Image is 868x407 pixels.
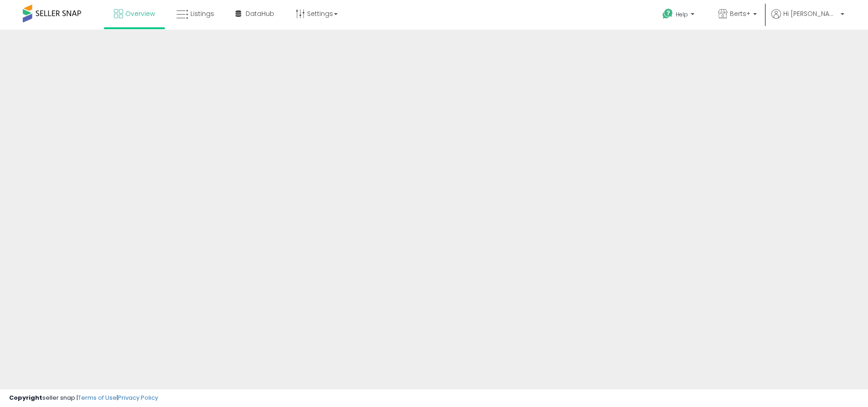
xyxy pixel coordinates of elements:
span: Berts+ [730,9,750,18]
span: Help [676,10,688,18]
span: Hi [PERSON_NAME] [783,9,838,18]
div: seller snap | | [9,394,158,402]
a: Hi [PERSON_NAME] [771,9,844,30]
i: Get Help [662,8,673,20]
span: Listings [190,9,214,18]
a: Help [655,1,704,30]
span: DataHub [246,9,274,18]
a: Privacy Policy [118,393,158,402]
span: Overview [125,9,155,18]
strong: Copyright [9,393,42,402]
a: Terms of Use [78,393,117,402]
